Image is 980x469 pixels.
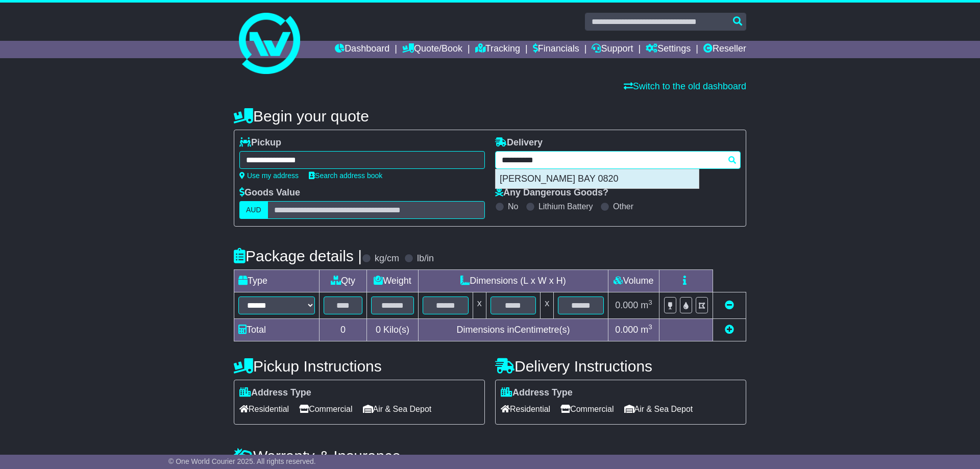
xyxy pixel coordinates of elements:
a: Settings [646,41,691,58]
label: AUD [239,201,268,219]
sup: 3 [648,323,652,331]
td: Dimensions in Centimetre(s) [418,319,608,341]
td: Type [234,270,320,292]
label: kg/cm [375,253,399,264]
td: 0 [320,319,367,341]
span: 0.000 [615,325,638,335]
span: Air & Sea Depot [363,401,432,417]
a: Reseller [703,41,746,58]
a: Financials [533,41,579,58]
a: Quote/Book [402,41,462,58]
label: Any Dangerous Goods? [495,187,608,199]
label: Address Type [239,387,311,399]
h4: Begin your quote [234,108,746,125]
span: Air & Sea Depot [624,401,693,417]
a: Switch to the old dashboard [624,81,746,91]
span: Commercial [560,401,614,417]
sup: 3 [648,299,652,306]
label: Delivery [495,137,543,149]
td: Volume [608,270,659,292]
td: Weight [367,270,419,292]
label: No [508,202,518,211]
label: Lithium Battery [538,202,593,211]
td: Qty [320,270,367,292]
label: Address Type [501,387,573,399]
span: Residential [501,401,550,417]
typeahead: Please provide city [495,151,741,169]
label: Goods Value [239,187,300,199]
span: © One World Courier 2025. All rights reserved. [168,457,316,465]
span: 0 [376,325,381,335]
td: x [541,292,554,319]
span: 0.000 [615,300,638,310]
td: x [473,292,486,319]
a: Remove this item [725,300,734,310]
a: Dashboard [335,41,389,58]
div: [PERSON_NAME] BAY 0820 [496,169,699,189]
span: Residential [239,401,289,417]
h4: Pickup Instructions [234,358,485,375]
td: Total [234,319,320,341]
h4: Delivery Instructions [495,358,746,375]
span: m [641,300,652,310]
label: Pickup [239,137,281,149]
h4: Warranty & Insurance [234,448,746,464]
a: Tracking [475,41,520,58]
td: Dimensions (L x W x H) [418,270,608,292]
h4: Package details | [234,248,362,264]
a: Use my address [239,171,299,180]
span: Commercial [299,401,352,417]
span: m [641,325,652,335]
a: Add new item [725,325,734,335]
a: Search address book [309,171,382,180]
a: Support [592,41,633,58]
label: lb/in [417,253,434,264]
td: Kilo(s) [367,319,419,341]
label: Other [613,202,633,211]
